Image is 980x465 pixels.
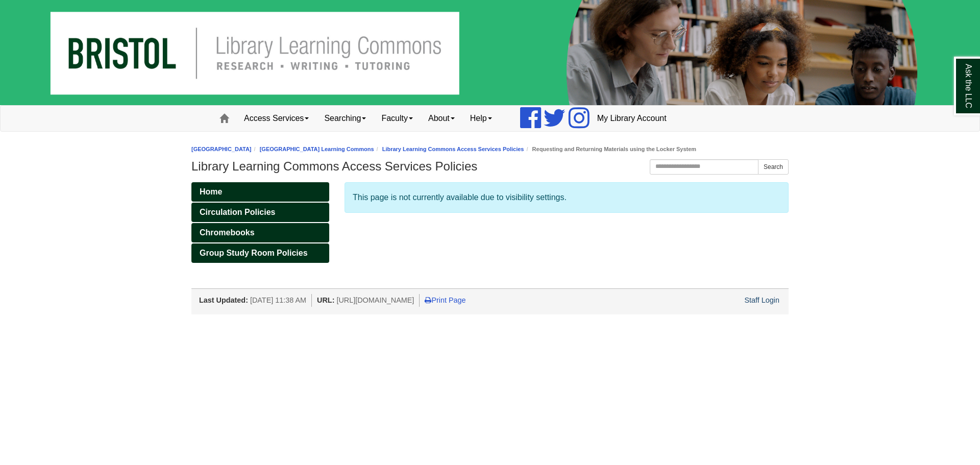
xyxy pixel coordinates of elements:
span: Home [200,187,222,196]
nav: breadcrumb [191,144,789,154]
a: Print Page [425,296,465,304]
a: Help [462,106,500,131]
span: Chromebooks [200,228,255,237]
span: Last Updated: [199,296,248,304]
h1: Library Learning Commons Access Services Policies [191,159,789,174]
span: URL: [317,296,334,304]
span: Group Study Room Policies [200,249,308,257]
a: About [421,106,462,131]
a: [GEOGRAPHIC_DATA] Learning Commons [260,146,374,152]
a: Faculty [374,106,421,131]
span: [DATE] 11:38 AM [250,296,306,304]
span: [URL][DOMAIN_NAME] [336,296,414,304]
a: Searching [316,106,374,131]
button: Search [758,159,789,175]
li: Requesting and Returning Materials using the Locker System [524,144,696,154]
a: Circulation Policies [191,203,329,222]
a: Staff Login [744,296,779,304]
a: Access Services [236,106,316,131]
div: Guide Pages [191,182,329,263]
a: My Library Account [590,106,674,131]
a: Chromebooks [191,223,329,242]
span: Circulation Policies [200,208,275,216]
a: Home [191,182,329,202]
div: This page is not currently available due to visibility settings. [345,182,789,213]
i: Print Page [425,297,431,304]
a: [GEOGRAPHIC_DATA] [191,146,252,152]
a: Library Learning Commons Access Services Policies [382,146,524,152]
a: Group Study Room Policies [191,243,329,263]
